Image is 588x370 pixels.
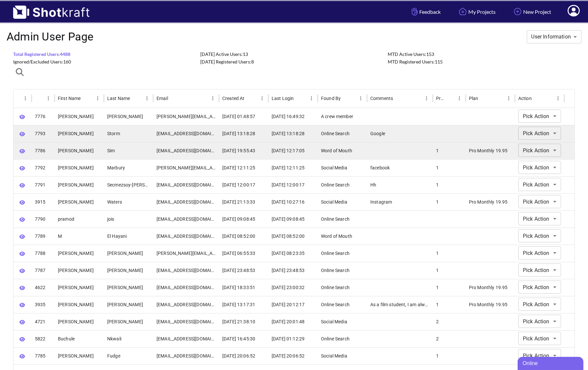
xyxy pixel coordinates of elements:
[104,347,153,364] div: Fudge
[153,262,219,279] div: effectsafter12@gmail.com
[272,96,294,101] div: Last Login
[268,228,318,245] div: 2025-08-17 08:52:00
[32,125,55,142] div: 7793
[318,330,367,347] div: Online Search
[153,142,219,159] div: tedysim@gmail.com
[318,193,367,210] div: Social Media
[295,94,304,103] button: Sort
[32,142,55,159] div: 7786
[17,163,28,173] button: View
[153,330,219,347] div: buchuletosho@gmail.com
[222,96,245,101] div: Created At
[268,125,318,142] div: 2025-08-17 13:18:28
[318,228,367,245] div: Word of Mouth
[153,313,219,330] div: a.alvarez11@lafilm.edu
[318,313,367,330] div: Social Media
[518,127,561,140] div: Pick Action
[17,232,28,242] button: View
[318,347,367,364] div: Social Media
[55,125,104,142] div: Jonathan
[268,108,318,125] div: 2025-08-17 16:49:32
[219,262,268,279] div: 2025-08-16 23:48:53
[466,142,515,159] div: Pro Monthly 19.95
[93,94,102,103] button: Menu
[17,351,28,361] button: View
[433,347,466,364] div: 1
[356,94,365,103] button: Menu
[32,279,55,296] div: 4622
[433,279,466,296] div: 1
[153,210,219,228] div: joisjois007@gmail.com
[433,330,466,347] div: 2
[219,296,268,313] div: 2024-06-02 13:17:31
[32,228,55,245] div: 7789
[104,159,153,176] div: Marbury
[318,210,367,228] div: Online Search
[433,176,466,193] div: 1
[208,94,217,103] button: Menu
[318,159,367,176] div: Social Media
[32,210,55,228] div: 7790
[17,146,28,156] button: View
[55,210,104,228] div: pramod
[318,176,367,193] div: Online Search
[518,178,561,191] div: Pick Action
[268,279,318,296] div: 2025-08-16 23:00:32
[318,279,367,296] div: Online Search
[153,228,219,245] div: ghsthmarco@gmail.com
[518,281,561,294] div: Pick Action
[157,96,168,101] div: Email
[32,176,55,193] div: 7791
[32,159,55,176] div: 7792
[107,96,130,101] div: Last Name
[245,94,255,103] button: Sort
[367,176,433,193] div: Hh
[104,228,153,245] div: El Hayani
[367,193,433,210] div: Instagram
[104,108,153,125] div: Haynes
[219,228,268,245] div: 2025-08-17 08:52:00
[318,245,367,262] div: Online Search
[55,296,104,313] div: Aarón
[318,142,367,159] div: Word of Mouth
[433,193,466,210] div: 1
[394,94,403,103] button: Sort
[104,210,153,228] div: jois
[219,142,268,159] div: 2025-08-16 19:55:43
[433,262,466,279] div: 1
[518,195,561,208] div: Pick Action
[153,347,219,364] div: chrisfudgefilms@gmail.com
[219,347,268,364] div: 2025-08-15 20:06:52
[318,125,367,142] div: Online Search
[219,193,268,210] div: 2024-05-30 21:13:33
[268,262,318,279] div: 2025-08-16 23:48:53
[367,125,433,142] div: Google
[153,245,219,262] div: sebastian.gormley@gmail.com
[433,159,466,176] div: 1
[169,94,178,103] button: Sort
[17,317,28,327] button: View
[518,263,561,277] div: Pick Action
[104,296,153,313] div: Álvarez
[455,94,464,103] button: Menu
[388,51,434,57] span: MTD Active Users: 153
[153,176,219,193] div: disaqueer@gmail.com
[527,30,581,43] div: User Information
[518,110,561,123] div: Pick Action
[104,142,153,159] div: Sim
[341,94,351,103] button: Sort
[219,176,268,193] div: 2025-08-17 12:00:17
[104,193,153,210] div: Waters
[457,6,468,17] img: Home Icon
[466,193,515,210] div: Pro Monthly 19.95
[17,94,27,103] button: Sort
[55,313,104,330] div: Aaron
[55,159,104,176] div: James
[36,94,45,103] button: Sort
[433,245,466,262] div: 1
[553,94,563,103] button: Menu
[518,96,532,101] div: Action
[219,330,268,347] div: 2025-03-06 16:45:30
[518,356,585,370] iframe: chat widget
